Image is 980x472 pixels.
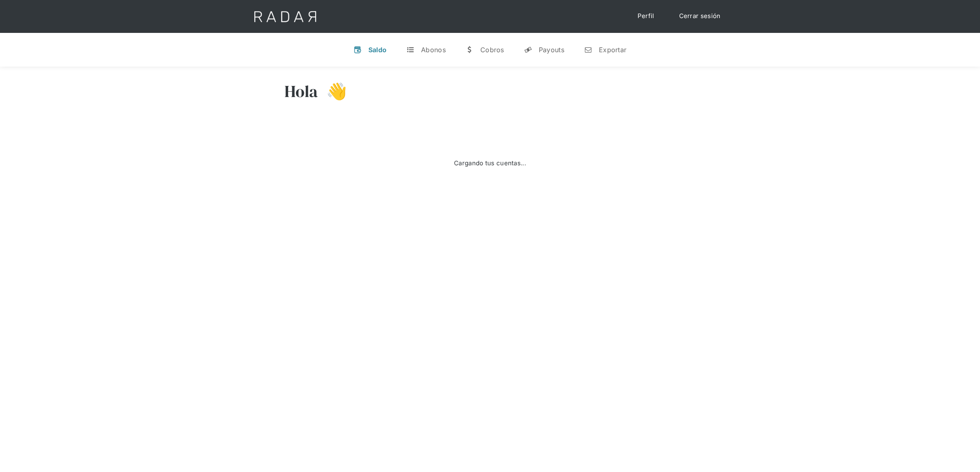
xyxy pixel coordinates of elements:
h3: 👋 [318,81,347,102]
div: v [354,46,362,54]
div: Payouts [539,46,564,54]
div: Abonos [421,46,446,54]
div: Saldo [368,46,387,54]
div: t [406,46,414,54]
div: Cobros [480,46,504,54]
div: w [466,46,474,54]
div: n [584,46,592,54]
div: y [524,46,532,54]
a: Cerrar sesión [671,8,729,24]
div: Cargando tus cuentas... [454,159,526,168]
div: Exportar [599,46,626,54]
h3: Hola [284,81,318,102]
a: Perfil [629,8,663,24]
